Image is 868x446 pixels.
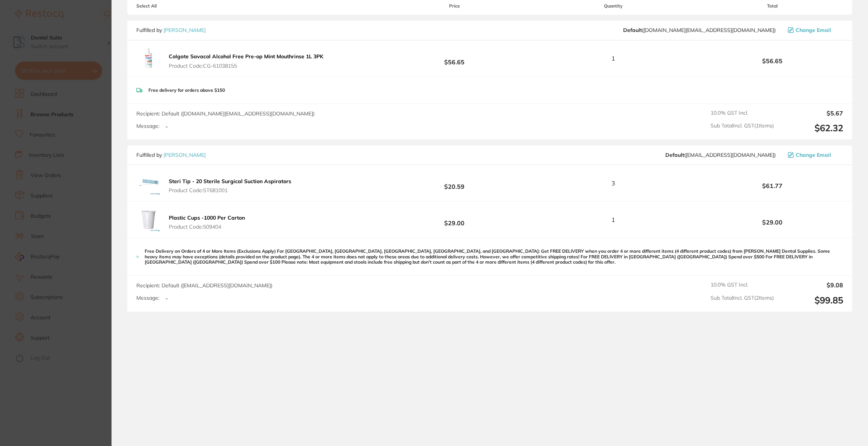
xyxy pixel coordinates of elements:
img: NHRmeGpiOA [136,171,160,195]
span: Select All [136,3,212,9]
b: $56.65 [702,58,843,64]
span: 10.0 % GST Incl. [711,282,774,288]
span: Sub Total Incl. GST ( 2 Items) [711,295,774,306]
p: Fulfilled by [136,27,206,33]
span: Product Code: CG-61038155 [169,63,323,69]
label: Message: [136,123,159,129]
span: customer.care@henryschein.com.au [623,27,776,33]
a: [PERSON_NAME] [164,27,206,33]
label: Message: [136,295,159,301]
button: Change Email [785,152,843,158]
b: $29.00 [702,219,843,226]
output: $5.67 [780,110,843,117]
p: Free Delivery on Orders of 4 or More Items (Exclusions Apply) For [GEOGRAPHIC_DATA], [GEOGRAPHIC_... [145,249,843,265]
span: 1 [611,216,615,223]
output: $99.85 [780,295,843,306]
button: Steri Tip - 20 Sterile Surgical Suction Aspirators Product Code:ST681001 [167,178,293,194]
span: Change Email [796,27,831,33]
output: $62.32 [780,123,843,133]
span: Quantity [525,3,702,9]
b: Default [665,152,684,158]
img: ZWI1Z3IxYg [136,208,160,232]
b: Colgate Savacol Alcohol Free Pre-op Mint Mouthrinse 1L 3PK [169,53,323,60]
span: Recipient: Default ( [DOMAIN_NAME][EMAIL_ADDRESS][DOMAIN_NAME] ) [136,110,315,117]
b: $56.65 [384,52,525,65]
b: Default [623,27,642,33]
img: ZTF6OXRyaQ [136,47,160,71]
b: Plastic Cups -1000 Per Carton [169,214,245,221]
button: Colgate Savacol Alcohol Free Pre-op Mint Mouthrinse 1L 3PK Product Code:CG-61038155 [167,53,325,69]
span: Price [384,3,525,9]
p: - [165,295,168,302]
b: Steri Tip - 20 Sterile Surgical Suction Aspirators [169,178,291,185]
span: Change Email [796,152,831,158]
output: $9.08 [780,282,843,288]
span: 3 [611,180,615,187]
span: Recipient: Default ( [EMAIL_ADDRESS][DOMAIN_NAME] ) [136,282,272,289]
button: Change Email [785,27,843,33]
button: Plastic Cups -1000 Per Carton Product Code:509404 [167,214,247,230]
span: Product Code: ST681001 [169,187,291,193]
b: $29.00 [384,213,525,227]
p: - [165,123,168,130]
b: $61.77 [702,182,843,189]
b: $20.59 [384,176,525,190]
p: Fulfilled by [136,152,206,158]
span: Sub Total Incl. GST ( 1 Items) [711,123,774,133]
span: Total [702,3,843,9]
span: save@adamdental.com.au [665,152,776,158]
span: 1 [611,55,615,62]
p: Free delivery for orders above $150 [148,88,225,93]
span: 10.0 % GST Incl. [711,110,774,117]
span: Product Code: 509404 [169,224,245,230]
a: [PERSON_NAME] [164,152,206,158]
